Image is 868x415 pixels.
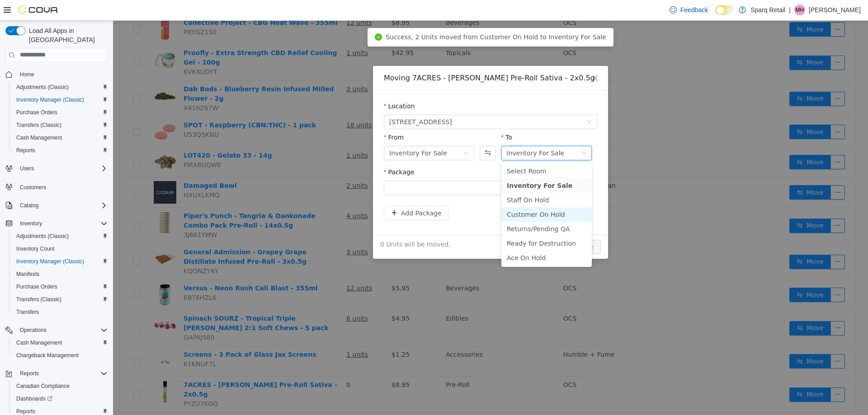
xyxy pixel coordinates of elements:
[680,5,708,14] span: Feedback
[13,120,108,131] span: Transfers (Classic)
[16,69,38,80] a: Home
[16,382,70,390] span: Canadian Compliance
[13,281,108,292] span: Purchase Orders
[13,120,65,131] a: Transfers (Classic)
[267,219,338,228] span: 0 Units will be moved.
[9,81,111,93] button: Adjustments (Classic)
[13,393,108,404] span: Dashboards
[16,109,57,116] span: Purchase Orders
[13,307,108,317] span: Transfers
[13,381,73,392] a: Canadian Compliance
[666,1,712,19] a: Feedback
[9,93,111,106] button: Inventory Manager (Classic)
[388,187,479,201] li: Customer On Hold
[13,145,39,156] a: Reports
[13,350,108,361] span: Chargeback Management
[13,294,65,305] a: Transfers (Classic)
[13,145,108,156] span: Reports
[9,349,111,362] button: Chargeback Management
[9,280,111,293] button: Purchase Orders
[13,132,66,143] a: Cash Management
[2,367,111,380] button: Reports
[809,5,861,15] p: [PERSON_NAME]
[388,215,479,230] li: Ready for Destruction
[20,202,38,209] span: Catalog
[2,199,111,212] button: Catalog
[16,200,42,211] button: Catalog
[16,368,42,379] button: Reports
[16,296,61,303] span: Transfers (Classic)
[388,201,479,215] li: Returns/Pending QA
[388,172,479,187] li: Staff On Hold
[16,308,39,316] span: Transfers
[13,231,72,242] a: Adjustments (Classic)
[276,126,334,139] div: Inventory For Sale
[271,82,302,89] label: Location
[9,242,111,255] button: Inventory Count
[16,245,55,252] span: Inventory Count
[13,256,108,267] span: Inventory Manager (Classic)
[16,368,108,379] span: Reports
[271,148,301,155] label: Package
[9,293,111,306] button: Transfers (Classic)
[16,182,50,193] a: Customers
[276,94,339,108] span: 24-809 Chemong Rd.
[796,5,804,15] span: MH
[13,82,108,93] span: Adjustments (Classic)
[9,106,111,119] button: Purchase Orders
[9,392,111,405] a: Dashboards
[794,5,805,15] div: Maria Hartwick
[13,281,61,292] a: Purchase Orders
[468,130,473,136] i: icon: down
[16,96,84,103] span: Inventory Manager (Classic)
[16,218,46,229] button: Inventory
[16,121,61,129] span: Transfers (Classic)
[13,381,108,392] span: Canadian Compliance
[9,230,111,242] button: Adjustments (Classic)
[13,132,108,143] span: Cash Management
[271,52,484,62] div: Moving 7ACRES - [PERSON_NAME] Pre-Roll Sativa - 2x0.5g
[16,218,108,229] span: Inventory
[13,243,58,254] a: Inventory Count
[13,269,108,280] span: Manifests
[2,217,111,230] button: Inventory
[9,336,111,349] button: Cash Management
[388,158,479,172] li: Inventory For Sale
[271,113,291,120] label: From
[20,71,34,78] span: Home
[13,307,42,317] a: Transfers
[16,163,108,174] span: Users
[16,84,69,91] span: Adjustments (Classic)
[25,26,108,44] span: Load All Apps in [GEOGRAPHIC_DATA]
[20,370,39,377] span: Reports
[20,165,34,172] span: Users
[388,230,479,244] li: Ace On Hold
[2,180,111,193] button: Customers
[9,268,111,280] button: Manifests
[271,185,336,200] button: icon: plusAdd Package
[273,13,493,20] span: Success, 2 Units moved from Customer On Hold to Inventory For Sale
[16,408,35,415] span: Reports
[9,255,111,268] button: Inventory Manager (Classic)
[13,82,72,93] a: Adjustments (Classic)
[16,163,38,174] button: Users
[2,324,111,336] button: Operations
[470,45,495,70] button: Close
[9,144,111,157] button: Reports
[388,143,479,158] li: Select Room
[16,181,108,192] span: Customers
[13,94,108,105] span: Inventory Manager (Classic)
[350,130,356,136] i: icon: down
[2,68,111,81] button: Home
[13,94,88,105] a: Inventory Manager (Classic)
[13,294,108,305] span: Transfers (Classic)
[9,380,111,392] button: Canadian Compliance
[715,5,734,15] input: Dark Mode
[13,337,66,348] a: Cash Management
[473,98,479,105] i: icon: down
[262,13,269,20] i: icon: check-circle
[13,107,61,118] a: Purchase Orders
[20,220,42,227] span: Inventory
[13,256,88,267] a: Inventory Manager (Classic)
